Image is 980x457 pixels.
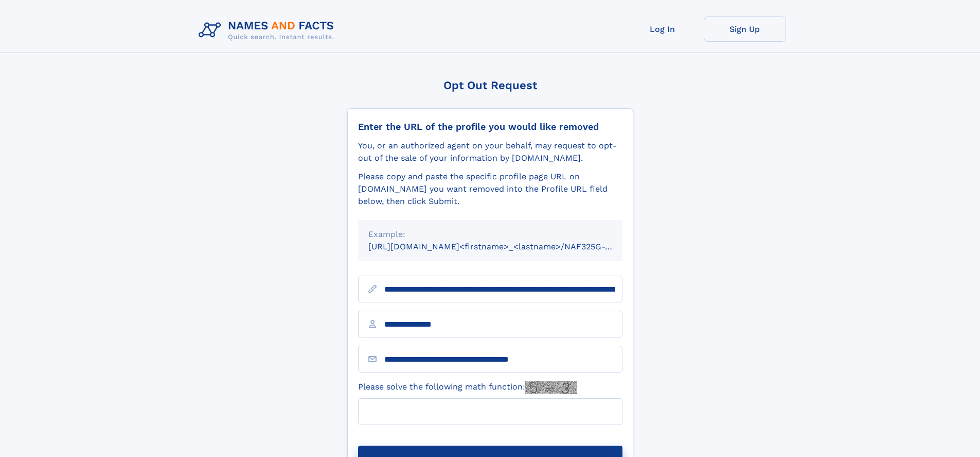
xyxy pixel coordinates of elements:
[358,140,622,164] div: You, or an authorized agent on your behalf, may request to opt-out of the sale of your informatio...
[358,171,622,208] div: Please copy and paste the specific profile page URL on [DOMAIN_NAME] you want removed into the Pr...
[368,242,642,251] small: [URL][DOMAIN_NAME]<firstname>_<lastname>/NAF325G-xxxxxxxx
[194,16,343,44] img: Logo Names and Facts
[368,228,612,241] div: Example:
[358,121,622,132] div: Enter the URL of the profile you would like removed
[704,16,786,42] a: Sign Up
[358,381,577,394] label: Please solve the following math function:
[347,79,633,92] div: Opt Out Request
[621,16,704,42] a: Log In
